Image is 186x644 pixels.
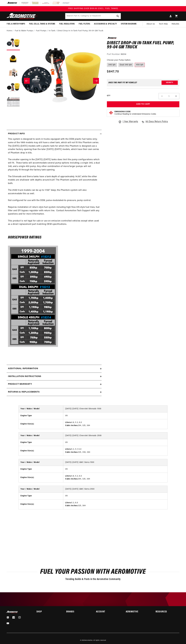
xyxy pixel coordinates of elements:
span: Trending Builds & Posts in the Aeromotive Community [65,578,121,581]
summary: Returns & replacements [7,388,102,396]
th: Year / Make / Model [19,459,63,466]
button: Load image 1 in gallery view [7,37,20,50]
td: [DATE]-[DATE] Chevrolet Silverado 2500 [63,432,167,439]
small: All rights reserved [93,640,106,641]
summary: Installation Instructions [7,373,102,380]
th: Engine Type [19,466,63,473]
td: V8 [63,493,167,499]
td: [DATE]-[DATE] Chevrolet Silverado 1500 [63,406,167,412]
summary: Product warranty [7,380,102,388]
button: Slide left [24,78,30,84]
strong: Cubic Inches: [65,425,78,427]
summary: Brands [66,611,90,613]
img: Aeromotive [6,13,39,19]
td: V8 [63,412,167,419]
strong: Liters: [65,448,71,450]
h2: Installation Instructions [8,375,41,378]
span: Rebuilds [172,23,179,26]
summary: Resources [156,611,179,613]
a: Home [7,29,12,32]
media-gallery: Gallery Viewer [7,37,102,124]
span: Fuel Cells, Tanks & Systems [29,23,55,25]
span: Tech Help [159,23,168,26]
li: In-Tank [49,29,57,32]
img: Aeromotive [6,611,19,613]
td: 4.8, 5.3, 6.0 294, 325, 364 [63,419,167,429]
button: Emissions CodeContinue Reading to Understand Emissions Codes [114,111,156,115]
th: Year / Make / Model [19,486,63,493]
th: Engine Size(s) [19,499,63,509]
a: Aeromotive [85,640,93,641]
td: [DATE]-[DATE] GMC Sierra 2500 [63,486,167,493]
legend: Choose your Pump Option: [107,59,131,62]
div: Does This part fit My vehicle? [108,82,137,84]
button: Load image 3 in gallery view [7,66,20,79]
span: 1 Year Warranty [123,120,138,123]
button: search button [115,13,121,19]
a: 90 Days Return Policy [141,120,168,126]
span: 90 Days Return Policy [146,120,168,126]
img: Emissions code [109,111,113,115]
input: Search by Part Number, Category or Keyword [65,13,121,19]
strong: Cubic Inches: [65,478,78,480]
h2: Product Info [8,132,25,136]
summary: Rebuilds [170,21,181,27]
label: QTY [107,95,110,97]
p: Continue Reading to Understand Emissions Codes [114,113,156,115]
h1: Direct Drop-In In-Tank Fuel Pump, 99-04 GM Truck [107,41,179,49]
button: Load image 4 in gallery view [7,81,20,94]
li: Direct Drop-In In-Tank Fuel Pump, 99-04 GM Truck [57,29,103,32]
th: Engine Type [19,412,63,419]
span: Fuel & Water Pumps [7,23,25,25]
h6: Horsepower Ratings [8,236,100,239]
summary: Fuel Cells, Tanks & Systems [27,21,57,27]
span: FREE SHIPPING OVER $109.00 (EXCL. FUEL TANKS) [68,8,118,10]
td: V8 [63,439,167,446]
p: This system is designed to work in trucks equipped with the OEM plastic fuel tanks only; some of ... [8,138,100,229]
strong: Cubic Inches: [65,505,78,507]
summary: Shop [36,611,60,613]
label: 450 lph [135,63,145,67]
span: Fuel Filters [79,23,90,25]
td: V8 [63,466,167,473]
th: Year / Make / Model [19,432,63,439]
span: System Diagrams [121,23,137,25]
button: Add to Cart [107,101,179,107]
td: 5.3, 6.0 325, 364 [63,499,167,509]
th: Engine Type [19,493,63,499]
th: Engine Size(s) [19,419,63,429]
label: Dual 340 lph [118,63,133,67]
button: Verify [162,81,178,85]
summary: Tech Help [157,21,170,27]
small: © 2025 . [80,640,93,641]
summary: Product Info [7,130,102,138]
a: Fuel Pumps [36,29,47,32]
a: 1 Year Warranty [118,120,138,123]
th: Year / Make / Model [19,406,63,412]
span: Accessories & Specialty [94,23,117,25]
summary: Fuel & Water Pumps [5,21,27,27]
strong: Liters: [65,475,71,477]
h2: Account [96,611,120,613]
span: Fuel Regulators [59,23,75,25]
th: Engine Size(s) [19,473,63,482]
strong: 18314 [121,53,126,55]
h2: Returns & replacements [8,390,39,394]
th: Engine Size(s) [19,446,63,456]
summary: Aeromotive [126,611,150,613]
summary: Accessories & Specialty [92,21,119,27]
strong: Liters: [65,421,71,423]
th: Engine Type [19,439,63,446]
strong: Liters: [65,502,71,504]
button: Slide right [93,78,99,84]
div: Part Number: [107,53,179,56]
nav: breadcrumbs [7,29,179,32]
button: Load image 2 in gallery view [7,52,20,65]
h2: Product warranty [8,383,32,386]
strong: Emissions Code [114,111,131,113]
summary: System Diagrams [119,21,139,27]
